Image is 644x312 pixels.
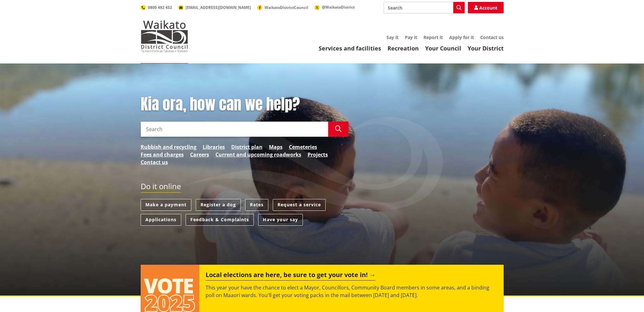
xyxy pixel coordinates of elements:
[245,199,268,211] a: Rates
[386,34,399,40] a: Say it
[141,158,168,166] a: Contact us
[215,151,301,158] a: Current and upcoming roadworks
[141,143,196,151] a: Rubbish and recycling
[258,214,303,226] a: Have your say
[468,2,504,13] a: Account
[315,4,355,10] a: @WaikatoDistrict
[322,4,355,10] span: @WaikatoDistrict
[319,44,381,52] a: Services and facilities
[141,20,188,52] img: Waikato District Council - Te Kaunihera aa Takiwaa o Waikato
[425,44,461,52] a: Your Council
[405,34,417,40] a: Pay it
[190,151,209,158] a: Careers
[308,151,328,158] a: Projects
[141,95,348,114] h1: Kia ora, how can we help?
[186,5,251,10] span: [EMAIL_ADDRESS][DOMAIN_NAME]
[269,143,283,151] a: Maps
[178,5,251,10] a: [EMAIL_ADDRESS][DOMAIN_NAME]
[206,284,497,299] p: This year your have the chance to elect a Mayor, Councillors, Community Board members in some are...
[273,199,326,211] a: Request a service
[203,143,225,151] a: Libraries
[384,2,465,13] input: Search input
[387,44,419,52] a: Recreation
[148,5,172,10] span: 0800 492 452
[231,143,263,151] a: District plan
[257,5,308,10] a: WaikatoDistrictCouncil
[449,34,474,40] a: Apply for it
[206,271,375,281] h2: Local elections are here, be sure to get your vote in!
[196,199,241,211] a: Register a dog
[141,122,328,137] input: Search input
[265,5,308,10] span: WaikatoDistrictCouncil
[468,44,504,52] a: Your District
[141,151,184,158] a: Fees and charges
[480,34,504,40] a: Contact us
[141,5,172,10] a: 0800 492 452
[289,143,317,151] a: Cemeteries
[141,182,181,193] h2: Do it online
[186,214,254,226] a: Feedback & Complaints
[141,199,191,211] a: Make a payment
[141,214,181,226] a: Applications
[424,34,443,40] a: Report it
